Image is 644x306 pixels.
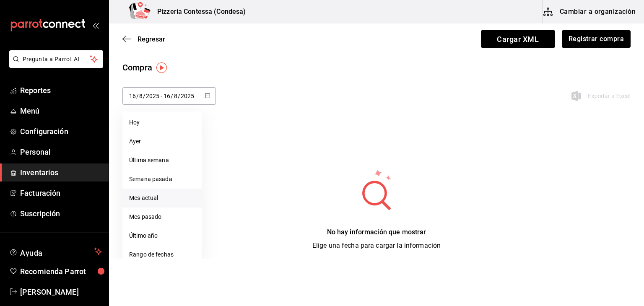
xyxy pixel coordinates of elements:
[143,93,145,99] span: /
[312,241,441,249] span: Elige una fecha para cargar la información
[122,245,202,264] li: Rango de fechas
[178,93,180,99] span: /
[122,170,202,189] li: Semana pasada
[163,93,171,99] input: Day
[20,187,102,199] span: Facturación
[20,146,102,158] span: Personal
[122,226,202,245] li: Último año
[122,132,202,151] li: Ayer
[156,62,167,73] img: Tooltip marker
[6,61,103,70] a: Pregunta a Parrot AI
[481,30,555,48] span: Cargar XML
[129,93,136,99] input: Day
[136,93,139,99] span: /
[145,93,160,99] input: Year
[20,167,102,178] span: Inventarios
[139,93,143,99] input: Month
[122,151,202,170] li: Última semana
[20,126,102,137] span: Configuración
[171,93,173,99] span: /
[312,227,441,237] div: No hay información que mostrar
[23,55,90,64] span: Pregunta a Parrot AI
[122,189,202,207] li: Mes actual
[122,207,202,226] li: Mes pasado
[138,35,165,43] span: Regresar
[20,105,102,117] span: Menú
[174,93,178,99] input: Month
[180,93,195,99] input: Year
[9,50,103,68] button: Pregunta a Parrot AI
[20,246,91,257] span: Ayuda
[20,286,102,298] span: [PERSON_NAME]
[20,266,102,277] span: Recomienda Parrot
[562,30,631,48] button: Registrar compra
[122,35,165,43] button: Regresar
[161,93,162,99] span: -
[122,61,152,74] div: Compra
[151,7,246,17] h3: Pizzeria Contessa (Condesa)
[20,85,102,96] span: Reportes
[20,208,102,219] span: Suscripción
[92,22,99,29] button: open_drawer_menu
[122,113,202,132] li: Hoy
